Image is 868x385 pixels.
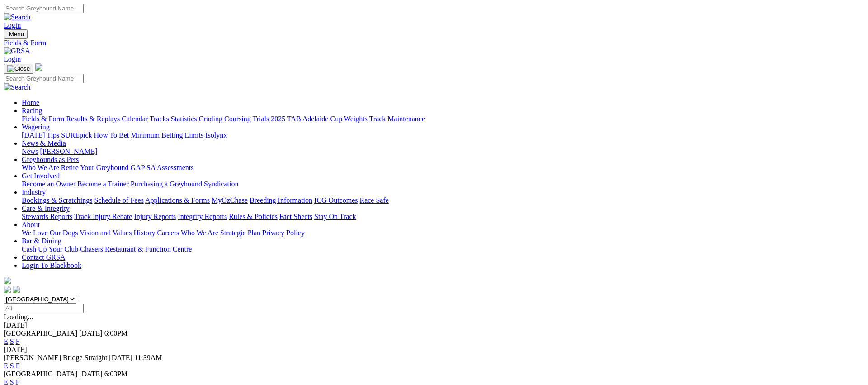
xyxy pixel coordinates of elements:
[22,245,78,253] a: Cash Up Your Club
[22,123,50,131] a: Wagering
[22,147,864,156] div: News & Media
[22,213,72,220] a: Stewards Reports
[22,188,46,196] a: Industry
[22,180,864,188] div: Get Involved
[22,204,70,212] a: Care & Integrity
[252,115,269,123] a: Trials
[77,180,129,188] a: Become a Trainer
[122,115,148,123] a: Calendar
[314,196,358,204] a: ICG Outcomes
[22,253,65,261] a: Contact GRSA
[220,229,260,237] a: Strategic Plan
[181,229,218,237] a: Who We Are
[16,362,20,370] a: F
[212,196,248,204] a: MyOzChase
[134,213,176,220] a: Injury Reports
[131,180,202,188] a: Purchasing a Greyhound
[22,196,864,204] div: Industry
[131,131,203,139] a: Minimum Betting Limits
[66,115,120,123] a: Results & Replays
[4,346,864,354] div: [DATE]
[344,115,368,123] a: Weights
[22,245,864,253] div: Bar & Dining
[178,213,227,220] a: Integrity Reports
[16,337,20,345] a: F
[4,354,107,361] span: [PERSON_NAME] Bridge Straight
[4,362,8,370] a: E
[22,229,864,237] div: About
[10,337,14,345] a: S
[22,180,75,188] a: Become an Owner
[4,29,28,39] button: Toggle navigation
[314,213,356,220] a: Stay On Track
[22,115,864,123] div: Racing
[13,286,20,293] img: twitter.svg
[145,196,210,204] a: Applications & Forms
[4,4,84,13] input: Search
[22,172,60,180] a: Get Involved
[94,196,143,204] a: Schedule of Fees
[4,83,31,91] img: Search
[10,362,14,370] a: S
[22,147,38,155] a: News
[94,131,129,139] a: How To Bet
[4,277,11,284] img: logo-grsa-white.png
[22,115,64,123] a: Fields & Form
[22,229,78,237] a: We Love Our Dogs
[229,213,278,220] a: Rules & Policies
[22,196,92,204] a: Bookings & Scratchings
[279,213,312,220] a: Fact Sheets
[4,47,30,55] img: GRSA
[4,321,864,329] div: [DATE]
[61,131,92,139] a: SUREpick
[4,329,77,337] span: [GEOGRAPHIC_DATA]
[22,139,66,147] a: News & Media
[109,354,132,361] span: [DATE]
[104,329,128,337] span: 6:00PM
[22,261,81,269] a: Login To Blackbook
[4,313,33,321] span: Loading...
[74,213,132,220] a: Track Injury Rebate
[7,65,30,72] img: Close
[22,164,59,171] a: Who We Are
[40,147,97,155] a: [PERSON_NAME]
[61,164,129,171] a: Retire Your Greyhound
[4,304,84,313] input: Select date
[79,370,103,378] span: [DATE]
[4,370,77,378] span: [GEOGRAPHIC_DATA]
[22,131,864,139] div: Wagering
[4,337,8,345] a: E
[171,115,197,123] a: Statistics
[22,237,61,245] a: Bar & Dining
[9,31,24,38] span: Menu
[199,115,222,123] a: Grading
[224,115,251,123] a: Coursing
[22,99,39,106] a: Home
[4,286,11,293] img: facebook.svg
[80,245,192,253] a: Chasers Restaurant & Function Centre
[80,229,132,237] a: Vision and Values
[131,164,194,171] a: GAP SA Assessments
[133,229,155,237] a: History
[35,63,42,71] img: logo-grsa-white.png
[22,221,40,228] a: About
[22,107,42,114] a: Racing
[262,229,305,237] a: Privacy Policy
[22,156,79,163] a: Greyhounds as Pets
[134,354,162,361] span: 11:39AM
[79,329,103,337] span: [DATE]
[205,131,227,139] a: Isolynx
[359,196,388,204] a: Race Safe
[150,115,169,123] a: Tracks
[22,164,864,172] div: Greyhounds as Pets
[157,229,179,237] a: Careers
[4,64,33,74] button: Toggle navigation
[4,13,31,21] img: Search
[369,115,425,123] a: Track Maintenance
[4,21,21,29] a: Login
[104,370,128,378] span: 6:03PM
[4,55,21,63] a: Login
[22,131,59,139] a: [DATE] Tips
[4,74,84,83] input: Search
[271,115,342,123] a: 2025 TAB Adelaide Cup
